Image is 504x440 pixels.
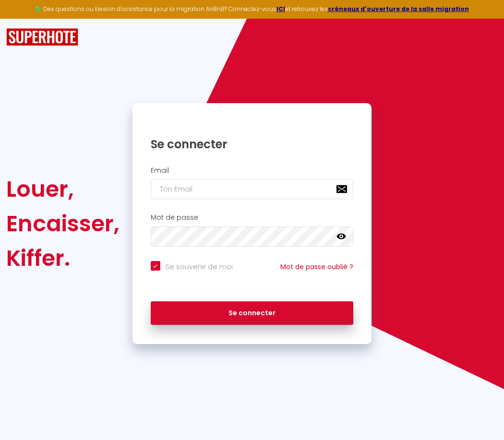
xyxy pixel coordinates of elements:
input: Ton Email [151,179,354,199]
h2: Mot de passe [151,214,354,222]
a: Mot de passe oublié ? [280,262,353,272]
div: Kiffer. [6,241,120,275]
h2: Email [151,166,354,175]
div: Louer, [6,172,120,206]
button: Se connecter [151,301,354,325]
h1: Se connecter [151,137,354,152]
a: ICI [276,5,285,13]
a: créneaux d'ouverture de la salle migration [328,5,469,13]
div: Encaisser, [6,206,120,241]
img: SuperHote logo [6,28,78,46]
